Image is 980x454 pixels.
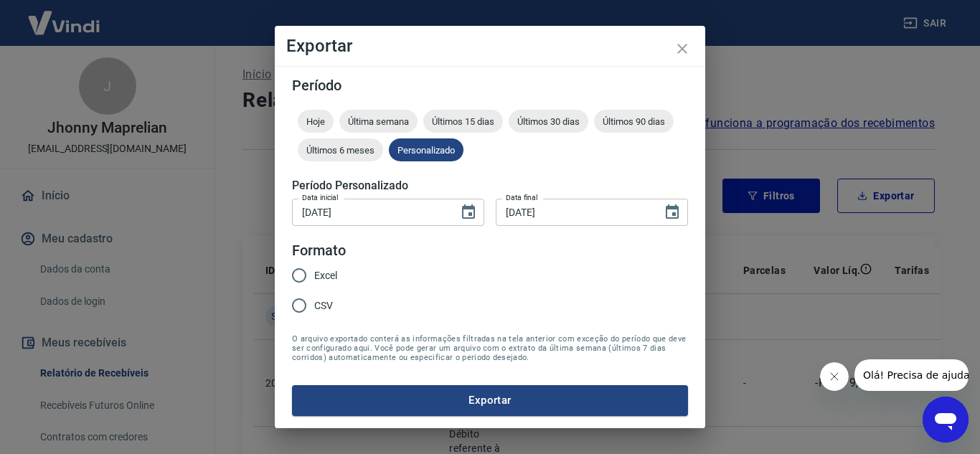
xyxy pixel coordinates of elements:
[658,198,687,227] button: Choose date, selected date is 22 de ago de 2025
[496,199,652,225] input: DD/MM/YYYY
[292,240,346,261] legend: Formato
[509,116,588,127] span: Últimos 30 dias
[820,362,849,391] iframe: Fechar mensagem
[389,138,463,161] div: Personalizado
[454,198,483,227] button: Choose date, selected date is 4 de ago de 2025
[292,78,688,93] h5: Período
[292,385,688,415] button: Exportar
[286,37,694,55] h4: Exportar
[302,192,339,203] label: Data inicial
[9,10,121,22] span: Olá! Precisa de ajuda?
[854,359,969,391] iframe: Mensagem da empresa
[298,145,383,156] span: Últimos 6 meses
[292,334,688,362] span: O arquivo exportado conterá as informações filtradas na tela anterior com exceção do período que ...
[509,110,588,133] div: Últimos 30 dias
[314,268,337,283] span: Excel
[923,397,969,443] iframe: Botão para abrir a janela de mensagens
[594,110,674,133] div: Últimos 90 dias
[298,138,383,161] div: Últimos 6 meses
[339,116,418,127] span: Última semana
[292,199,448,225] input: DD/MM/YYYY
[339,110,418,133] div: Última semana
[665,32,699,66] button: close
[389,145,463,156] span: Personalizado
[298,110,334,133] div: Hoje
[314,298,333,313] span: CSV
[298,116,334,127] span: Hoje
[423,116,503,127] span: Últimos 15 dias
[506,192,538,203] label: Data final
[594,116,674,127] span: Últimos 90 dias
[292,179,688,193] h5: Período Personalizado
[423,110,503,133] div: Últimos 15 dias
